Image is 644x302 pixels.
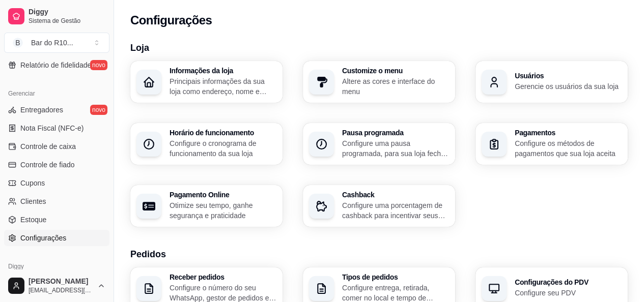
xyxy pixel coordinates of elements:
[342,200,449,221] p: Configure uma porcentagem de cashback para incentivar seus clientes a comprarem em sua loja
[4,274,109,298] button: [PERSON_NAME][EMAIL_ADDRESS][DOMAIN_NAME]
[20,141,76,152] span: Controle de caixa
[170,138,276,159] p: Configure o cronograma de funcionamento da sua loja
[170,200,276,221] p: Otimize seu tempo, ganhe segurança e praticidade
[20,215,46,225] span: Estoque
[4,138,109,155] a: Controle de caixa
[515,81,622,92] p: Gerencie os usuários da sua loja
[515,279,622,286] h3: Configurações do PDV
[342,138,449,159] p: Configure uma pausa programada, para sua loja fechar em um período específico
[303,123,455,165] button: Pausa programadaConfigure uma pausa programada, para sua loja fechar em um período específico
[170,274,276,281] h3: Receber pedidos
[31,38,73,48] div: Bar do R10 ...
[4,120,109,136] a: Nota Fiscal (NFC-e)
[475,123,628,165] button: PagamentosConfigure os métodos de pagamentos que sua loja aceita
[170,76,276,97] p: Principais informações da sua loja como endereço, nome e mais
[170,129,276,136] h3: Horário de funcionamento
[342,129,449,136] h3: Pausa programada
[170,67,276,74] h3: Informações da loja
[130,123,283,165] button: Horário de funcionamentoConfigure o cronograma de funcionamento da sua loja
[20,105,63,115] span: Entregadores
[342,274,449,281] h3: Tipos de pedidos
[170,191,276,198] h3: Pagamento Online
[342,76,449,97] p: Altere as cores e interface do menu
[342,67,449,74] h3: Customize o menu
[4,193,109,209] a: Clientes
[4,4,109,28] a: DiggySistema de Gestão
[29,8,105,17] span: Diggy
[130,41,628,55] h3: Loja
[515,138,622,159] p: Configure os métodos de pagamentos que sua loja aceita
[4,33,109,53] button: Select a team
[4,85,109,102] div: Gerenciar
[13,38,23,48] span: B
[20,196,46,206] span: Clientes
[130,61,283,103] button: Informações da lojaPrincipais informações da sua loja como endereço, nome e mais
[20,123,83,133] span: Nota Fiscal (NFC-e)
[4,258,109,275] div: Diggy
[4,230,109,246] a: Configurações
[29,17,105,25] span: Sistema de Gestão
[130,185,283,227] button: Pagamento OnlineOtimize seu tempo, ganhe segurança e praticidade
[303,61,455,103] button: Customize o menuAltere as cores e interface do menu
[20,60,91,70] span: Relatório de fidelidade
[4,102,109,118] a: Entregadoresnovo
[29,286,93,294] span: [EMAIL_ADDRESS][DOMAIN_NAME]
[515,72,622,79] h3: Usuários
[4,57,109,73] a: Relatório de fidelidadenovo
[515,129,622,136] h3: Pagamentos
[20,233,66,243] span: Configurações
[130,12,212,28] h2: Configurações
[303,185,455,227] button: CashbackConfigure uma porcentagem de cashback para incentivar seus clientes a comprarem em sua loja
[29,277,93,286] span: [PERSON_NAME]
[4,157,109,173] a: Controle de fiado
[20,160,75,170] span: Controle de fiado
[4,212,109,228] a: Estoque
[20,178,45,188] span: Cupons
[4,175,109,191] a: Cupons
[342,191,449,198] h3: Cashback
[130,247,628,261] h3: Pedidos
[475,61,628,103] button: UsuáriosGerencie os usuários da sua loja
[515,288,622,298] p: Configure seu PDV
